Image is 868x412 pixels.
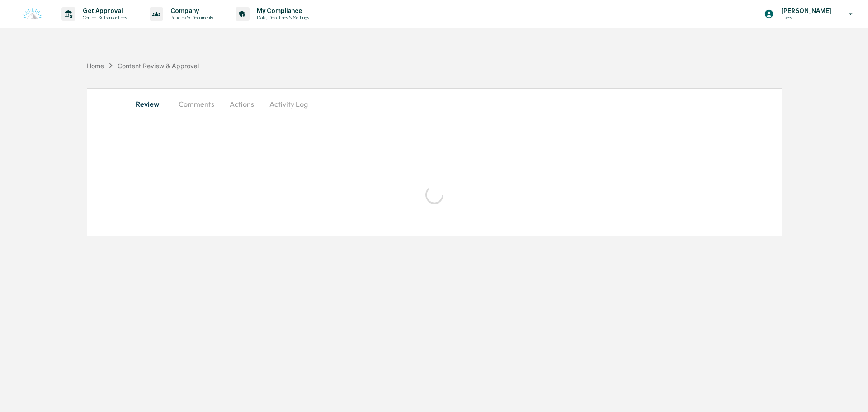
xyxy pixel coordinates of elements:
[75,14,132,21] p: Content & Transactions
[131,93,738,115] div: secondary tabs example
[75,7,132,14] p: Get Approval
[87,62,104,70] div: Home
[774,14,836,21] p: Users
[22,8,43,20] img: logo
[131,93,171,115] button: Review
[250,7,314,14] p: My Compliance
[171,93,222,115] button: Comments
[262,93,315,115] button: Activity Log
[163,14,217,21] p: Policies & Documents
[774,7,836,14] p: [PERSON_NAME]
[163,7,217,14] p: Company
[222,93,262,115] button: Actions
[250,14,314,21] p: Data, Deadlines & Settings
[118,62,199,70] div: Content Review & Approval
